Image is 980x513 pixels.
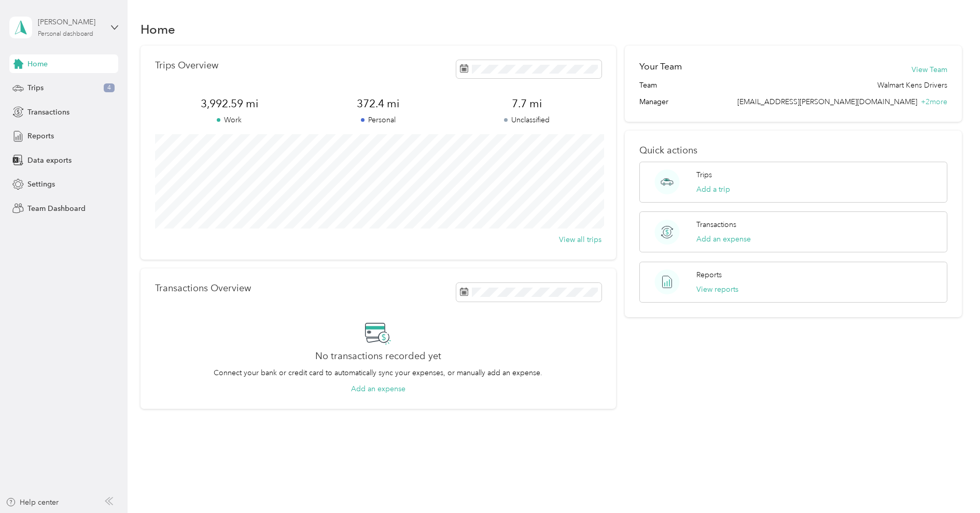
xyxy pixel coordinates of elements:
[639,80,657,91] span: Team
[304,115,453,125] p: Personal
[922,455,980,513] iframe: Everlance-gr Chat Button Frame
[155,60,218,71] p: Trips Overview
[27,59,48,69] span: Home
[639,60,682,73] h2: Your Team
[696,219,736,230] p: Transactions
[696,234,751,245] button: Add an expense
[27,107,69,118] span: Transactions
[912,64,947,75] button: View Team
[304,96,453,111] span: 372.4 mi
[351,383,405,394] button: Add an expense
[6,497,59,508] button: Help center
[737,97,917,106] span: [EMAIL_ADDRESS][PERSON_NAME][DOMAIN_NAME]
[315,351,441,362] h2: No transactions recorded yet
[696,269,722,280] p: Reports
[639,145,947,156] p: Quick actions
[38,31,93,37] div: Personal dashboard
[38,17,103,27] div: [PERSON_NAME]
[877,80,947,91] span: Walmart Kens Drivers
[214,367,542,378] p: Connect your bank or credit card to automatically sync your expenses, or manually add an expense.
[559,234,601,245] button: View all trips
[639,96,668,107] span: Manager
[696,284,738,295] button: View reports
[141,24,175,35] h1: Home
[27,203,86,214] span: Team Dashboard
[27,131,54,141] span: Reports
[453,115,601,125] p: Unclassified
[104,83,115,93] span: 4
[155,96,304,111] span: 3,992.59 mi
[921,97,947,106] span: + 2 more
[155,283,251,294] p: Transactions Overview
[27,179,55,190] span: Settings
[696,169,712,180] p: Trips
[696,184,730,195] button: Add a trip
[27,82,44,93] span: Trips
[155,115,304,125] p: Work
[453,96,601,111] span: 7.7 mi
[27,155,72,166] span: Data exports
